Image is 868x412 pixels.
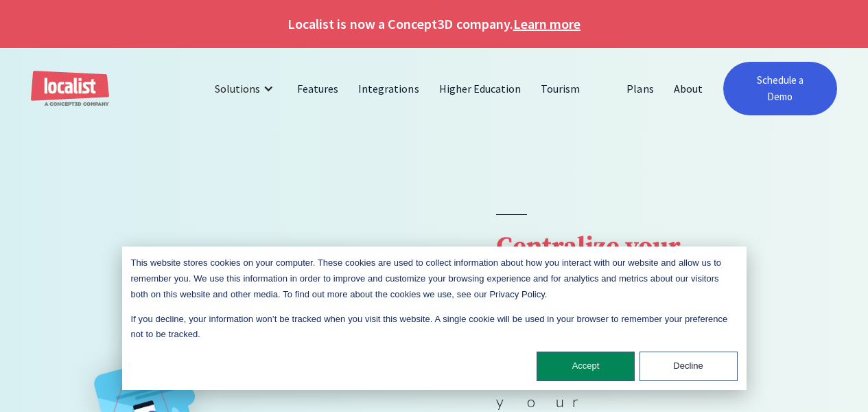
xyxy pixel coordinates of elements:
a: Integrations [349,72,429,105]
a: Tourism [531,72,590,105]
a: Plans [617,72,664,105]
button: Decline [640,352,738,381]
button: Accept [537,352,635,381]
div: Solutions [215,80,260,97]
a: Higher Education [430,72,532,105]
a: Learn more [513,14,580,34]
p: This website stores cookies on your computer. These cookies are used to collect information about... [131,255,738,302]
div: Cookie banner [122,247,747,390]
p: If you decline, your information won’t be tracked when you visit this website. A single cookie wi... [131,312,738,343]
strong: Centralize your events into a single, easy to use calendar. [496,231,743,330]
a: About [664,72,713,105]
a: Schedule a Demo [723,62,837,115]
a: home [31,71,109,107]
a: Features [288,72,349,105]
div: Solutions [204,72,288,105]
